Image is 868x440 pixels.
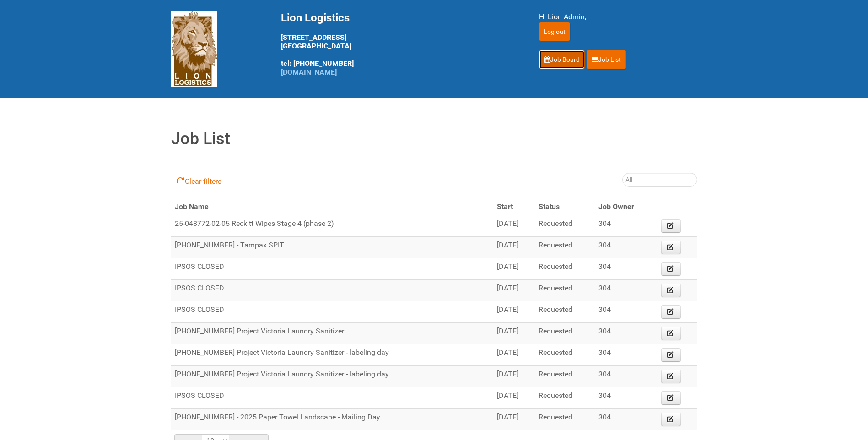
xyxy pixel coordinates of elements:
[535,215,595,237] td: Requested
[595,258,658,280] td: 304
[595,387,658,409] td: 304
[493,258,535,280] td: [DATE]
[539,50,585,69] a: Job Board
[171,409,493,430] td: [PHONE_NUMBER] - 2025 Paper Towel Landscape - Mailing Day
[281,68,337,76] a: [DOMAIN_NAME]
[493,237,535,258] td: [DATE]
[535,301,595,323] td: Requested
[622,173,697,187] input: All
[535,366,595,387] td: Requested
[493,366,535,387] td: [DATE]
[535,344,595,366] td: Requested
[539,202,560,211] span: Status
[535,323,595,344] td: Requested
[171,344,493,366] td: [PHONE_NUMBER] Project Victoria Laundry Sanitizer - labeling day
[595,323,658,344] td: 304
[535,258,595,280] td: Requested
[535,387,595,409] td: Requested
[281,11,350,24] span: Lion Logistics
[535,409,595,430] td: Requested
[493,280,535,301] td: [DATE]
[171,126,697,151] h1: Job List
[535,237,595,258] td: Requested
[587,50,626,69] a: Job List
[595,344,658,366] td: 304
[171,237,493,258] td: [PHONE_NUMBER] - Tampax SPIT
[493,409,535,430] td: [DATE]
[171,11,217,87] img: Lion Logistics
[598,202,634,211] span: Job Owner
[171,280,493,301] td: IPSOS CLOSED
[171,258,493,280] td: IPSOS CLOSED
[493,387,535,409] td: [DATE]
[595,301,658,323] td: 304
[595,409,658,430] td: 304
[281,11,516,76] div: [STREET_ADDRESS] [GEOGRAPHIC_DATA] tel: [PHONE_NUMBER]
[595,215,658,237] td: 304
[171,387,493,409] td: IPSOS CLOSED
[497,202,513,211] span: Start
[171,174,227,188] a: Clear filters
[539,22,570,41] input: Log out
[171,323,493,344] td: [PHONE_NUMBER] Project Victoria Laundry Sanitizer
[171,301,493,323] td: IPSOS CLOSED
[595,366,658,387] td: 304
[595,280,658,301] td: 304
[535,280,595,301] td: Requested
[175,202,209,211] span: Job Name
[171,366,493,387] td: [PHONE_NUMBER] Project Victoria Laundry Sanitizer - labeling day
[595,237,658,258] td: 304
[493,215,535,237] td: [DATE]
[493,301,535,323] td: [DATE]
[539,11,697,22] div: Hi Lion Admin,
[493,323,535,344] td: [DATE]
[171,44,217,53] a: Lion Logistics
[493,344,535,366] td: [DATE]
[171,215,493,237] td: 25-048772-02-05 Reckitt Wipes Stage 4 (phase 2)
